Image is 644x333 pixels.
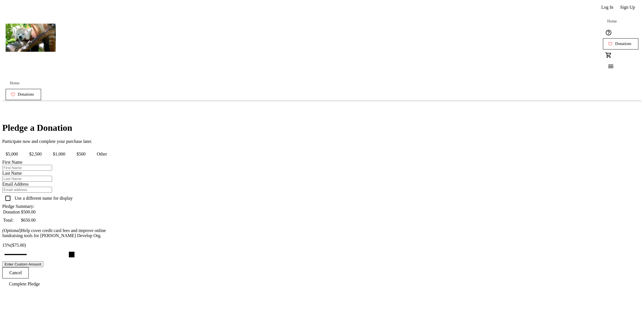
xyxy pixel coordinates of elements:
[603,61,614,72] button: Menu
[617,2,638,13] button: Sign Up
[603,38,638,49] a: Donations
[6,89,41,100] a: Donations
[2,243,10,247] span: 15%
[603,16,621,27] a: Home
[93,148,110,160] span: Other
[3,210,20,215] td: Donation
[18,92,34,97] span: Donations
[607,19,617,24] span: Home
[2,187,52,193] input: Email address
[601,5,613,10] span: Log In
[2,165,52,171] input: First Name
[6,78,24,89] a: Home
[2,148,21,160] span: $5,000
[21,210,36,215] td: $500.00
[9,270,22,275] span: Cancel
[2,228,21,233] em: (Optional)
[2,182,29,186] label: Email Address
[50,148,69,160] span: $1,000
[2,267,29,278] button: Cancel
[2,176,52,182] input: Last Name
[14,196,73,201] label: Use a different name for display
[2,171,22,175] label: Last Name
[9,282,40,287] span: Complete Pledge
[2,228,122,238] p: Help cover credit card fees and improve online fundraising tools for [PERSON_NAME] Develop Org.
[2,139,122,144] p: Participate now and complete your purchase later.
[603,27,614,38] button: Help
[3,215,20,223] td: Total:
[6,24,56,52] img: Andrew New Develop Org's Logo
[2,278,47,290] button: Complete Pledge
[2,160,23,165] label: First Name
[73,148,89,160] span: $500
[2,123,122,133] h1: Pledge a Donation
[603,49,614,61] button: Cart
[21,218,36,222] span: $650.00
[615,42,631,46] span: Donations
[2,204,122,209] div: Pledge Summary:
[620,5,635,10] span: Sign Up
[10,81,19,85] span: Home
[26,148,45,160] span: $2,500
[2,261,43,267] button: Enter Custom Amount
[598,2,617,13] button: Log In
[2,243,122,248] div: ($75.00)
